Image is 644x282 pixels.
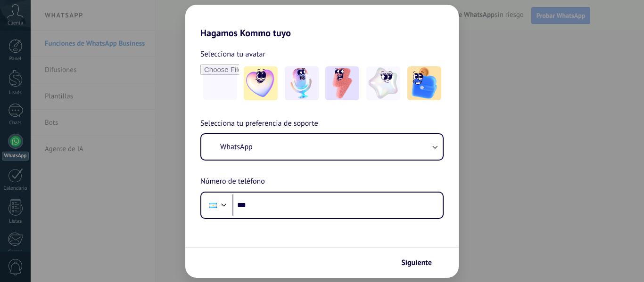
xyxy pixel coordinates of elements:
[401,259,432,266] span: Siguiente
[200,48,265,60] span: Selecciona tu avatar
[285,66,319,100] img: -2.jpeg
[204,195,222,215] div: Argentina: + 54
[397,255,445,271] button: Siguiente
[366,66,400,100] img: -4.jpeg
[200,118,318,130] span: Selecciona tu preferencia de soporte
[220,142,253,152] span: WhatsApp
[185,5,459,39] h2: Hagamos Kommo tuyo
[407,66,441,100] img: -5.jpeg
[201,134,443,160] button: WhatsApp
[325,66,359,100] img: -3.jpeg
[244,66,278,100] img: -1.jpeg
[200,176,265,188] span: Número de teléfono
